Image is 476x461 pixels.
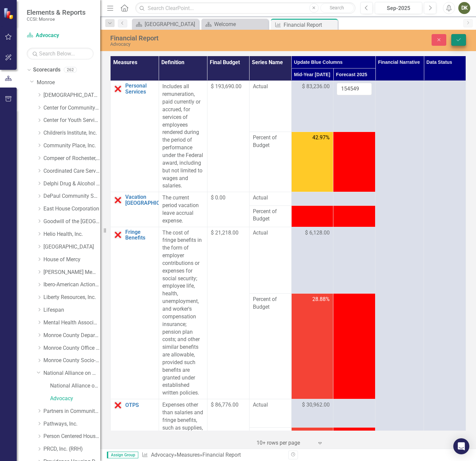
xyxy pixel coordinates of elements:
div: » » [142,451,283,459]
a: Coordinated Care Services Inc. [43,167,100,175]
a: Monroe [37,79,100,87]
button: Sep-2025 [375,2,423,14]
a: Lifespan [43,306,100,314]
span: Percent of Budget [253,296,288,311]
span: Actual [253,401,288,409]
a: Liberty Resources, Inc. [43,294,100,301]
span: Actual [253,229,288,237]
span: 42.97% [312,134,330,142]
span: $ 21,218.00 [211,229,239,236]
a: Partners in Community Development [43,408,100,415]
span: $ 193,690.00 [211,83,242,90]
a: [GEOGRAPHIC_DATA] [134,20,197,28]
a: DePaul Community Services, lnc. [43,192,100,200]
a: Personal Services [125,83,155,95]
a: Advocacy [151,452,174,458]
a: Welcome [203,20,267,28]
img: Data Error [114,85,122,93]
a: OTPS [125,402,155,408]
a: Measures [177,452,200,458]
a: Mental Health Association [43,319,100,327]
span: Percent of Budget [253,430,288,445]
a: Fringe Benefits [125,229,155,241]
a: [GEOGRAPHIC_DATA] [43,243,100,251]
a: Delphi Drug & Alcohol Council [43,180,100,188]
div: Financial Report [110,34,306,42]
div: Sep-2025 [377,4,420,12]
a: Monroe County Department of Social Services [43,332,100,339]
span: 28.88% [312,296,330,303]
div: The cost of fringe benefits in the form of employer contributions or expenses for social security... [162,229,204,397]
input: Search ClearPoint... [135,2,355,14]
span: Elements & Reports [27,8,86,16]
a: Advocacy [27,32,94,39]
a: Compeer of Rochester, Inc. [43,155,100,162]
div: [GEOGRAPHIC_DATA] [145,20,197,28]
img: ClearPoint Strategy [3,7,15,19]
a: [PERSON_NAME] Memorial Institute, Inc. [43,269,100,276]
div: Open Intercom Messenger [453,438,469,454]
img: Data Error [114,196,122,204]
button: DK [458,2,470,14]
a: Center for Community Alternatives [43,104,100,112]
span: Percent of Budget [253,134,288,149]
span: Search [330,5,344,10]
a: Person Centered Housing Options, Inc. [43,433,100,440]
div: Advocacy [110,42,306,47]
span: $ 0.00 [211,194,225,201]
span: 35.68% [312,430,330,437]
a: Advocacy [50,395,100,403]
img: Data Error [114,231,122,239]
a: Children's Institute, Inc. [43,129,100,137]
a: Helio Health, Inc. [43,230,100,238]
a: National Alliance on Mental Illness [43,369,100,377]
span: Actual [253,83,288,91]
a: Vacation [GEOGRAPHIC_DATA] [125,194,177,206]
div: Welcome [214,20,267,28]
span: Actual [253,194,288,202]
a: PRCD, Inc. (RRH) [43,445,100,453]
div: The current period vacation leave accrual expense. [162,194,204,224]
div: Includes all remuneration, paid currently or accrued, for services of employees rendered during t... [162,83,204,190]
span: $ 30,962.00 [302,401,330,409]
a: Ibero-American Action League, Inc. [43,281,100,289]
a: Scorecards [33,66,60,74]
a: Monroe County Socio-Legal Center [43,357,100,364]
div: Financial Report [202,452,241,458]
input: Search Below... [27,48,94,59]
span: Percent of Budget [253,208,288,223]
div: Financial Report [284,21,336,29]
a: Community Place, Inc. [43,142,100,150]
span: $ 86,776.00 [211,402,239,408]
div: 262 [64,67,77,73]
small: CCSI: Monroe [27,16,86,22]
button: Search [320,3,354,13]
img: Data Error [114,401,122,409]
span: $ 6,128.00 [305,229,330,237]
a: Goodwill of the [GEOGRAPHIC_DATA] [43,218,100,225]
a: [DEMOGRAPHIC_DATA] Charities Family & Community Services [43,92,100,99]
a: National Alliance on Mental Illness (MCOMH Internal) [50,382,100,390]
a: House of Mercy [43,256,100,264]
a: Center for Youth Services, Inc. [43,117,100,124]
span: Assign Group [107,452,138,458]
span: $ 83,236.00 [302,83,330,91]
a: East House Corporation [43,205,100,213]
a: Monroe County Office of Mental Health [43,344,100,352]
a: Pathways, Inc. [43,420,100,428]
